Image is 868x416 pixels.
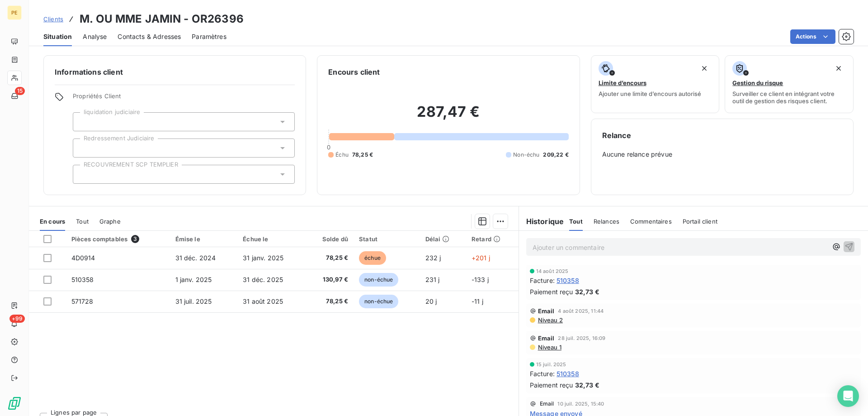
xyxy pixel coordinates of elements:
span: Ajouter une limite d’encours autorisé [599,90,701,97]
span: Email [538,307,555,315]
span: 32,73 € [575,380,599,390]
span: 232 j [425,254,441,262]
span: Paramètres [192,32,226,41]
button: Limite d’encoursAjouter une limite d’encours autorisé [591,55,720,113]
h2: 287,47 € [328,103,568,130]
span: 231 j [425,276,440,283]
a: 15 [7,89,21,103]
span: +99 [9,315,25,323]
span: Niveau 1 [537,344,561,351]
span: Relances [594,218,619,225]
span: Facture : [530,276,555,285]
a: Clients [43,14,63,24]
span: non-échue [359,273,398,287]
span: Email [538,335,555,342]
span: 4 août 2025, 11:44 [558,308,604,314]
span: 78,25 € [352,151,373,159]
span: 31 déc. 2024 [175,254,216,262]
span: 31 août 2025 [243,297,283,305]
span: Clients [43,15,63,23]
span: +201 j [472,254,490,262]
span: 130,97 € [311,275,348,284]
span: 571728 [71,297,94,305]
div: Pièces comptables [71,235,165,243]
span: Surveiller ce client en intégrant votre outil de gestion des risques client. [732,90,846,105]
span: Gestion du risque [732,79,783,86]
span: Propriétés Client [73,92,295,105]
span: 15 juil. 2025 [536,362,566,367]
div: Échue le [243,235,300,243]
span: échue [359,251,386,265]
div: Solde dû [311,235,348,243]
span: Aucune relance prévue [602,150,842,159]
h6: Informations client [55,67,295,77]
span: 31 janv. 2025 [243,254,283,262]
span: Analyse [83,32,107,41]
span: 10 juil. 2025, 15:40 [557,401,604,406]
span: 510358 [557,276,579,285]
div: Retard [472,235,513,243]
input: Ajouter une valeur [80,170,88,178]
span: 78,25 € [311,297,348,306]
span: Non-échu [513,151,539,159]
span: Niveau 2 [537,316,563,324]
span: Paiement reçu [530,287,573,296]
div: Open Intercom Messenger [837,385,859,407]
span: Contacts & Adresses [118,32,181,41]
span: 78,25 € [311,253,348,263]
div: Émise le [175,235,232,243]
h3: M. OU MME JAMIN - OR26396 [80,11,244,27]
input: Ajouter une valeur [80,144,88,152]
span: non-échue [359,295,398,308]
span: 14 août 2025 [536,268,569,274]
span: 20 j [425,297,437,305]
button: Actions [790,29,835,44]
span: 31 déc. 2025 [243,276,283,283]
button: Gestion du risqueSurveiller ce client en intégrant votre outil de gestion des risques client. [725,55,854,113]
span: Graphe [99,218,121,225]
span: 15 [15,87,25,95]
span: Limite d’encours [599,79,646,86]
input: Ajouter une valeur [80,118,88,126]
div: Délai [425,235,461,243]
h6: Encours client [328,67,380,77]
span: 31 juil. 2025 [175,297,212,305]
span: Situation [43,32,72,41]
span: 0 [327,143,330,151]
h6: Historique [519,216,564,227]
div: PE [7,5,22,20]
span: En cours [40,218,65,225]
span: Tout [569,218,583,225]
span: 3 [131,235,139,243]
span: Portail client [683,218,717,225]
span: Commentaires [630,218,672,225]
span: -133 j [472,276,489,283]
span: 32,73 € [575,287,599,296]
h6: Relance [602,130,842,141]
span: Paiement reçu [530,380,573,390]
span: Email [540,401,554,406]
span: Échu [335,151,349,159]
img: Logo LeanPay [7,396,22,411]
span: 28 juil. 2025, 16:09 [558,335,605,341]
span: Tout [76,218,89,225]
span: 510358 [71,276,94,283]
span: Facture : [530,369,555,378]
span: 209,22 € [543,151,568,159]
span: -11 j [472,297,483,305]
div: Statut [359,235,415,243]
span: 1 janv. 2025 [175,276,212,283]
span: 4D0914 [71,254,95,262]
span: 510358 [557,369,579,378]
